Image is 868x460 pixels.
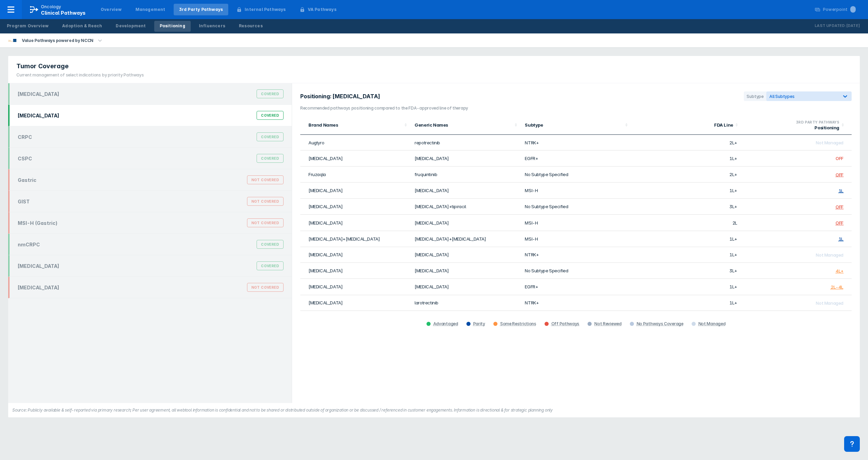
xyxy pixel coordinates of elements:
[160,23,185,29] div: Positioning
[698,321,726,327] div: Not Managed
[631,263,741,279] td: 3L+
[521,295,631,311] td: NTRK+
[815,23,846,29] p: Last Updated:
[839,188,843,193] div: 1L
[746,119,839,125] div: 3RD PARTY PATHWAYS
[433,321,458,327] div: Advantaged
[18,91,59,97] div: [MEDICAL_DATA]
[300,183,410,199] td: [MEDICAL_DATA]
[257,111,284,120] div: Covered
[410,215,521,231] td: [MEDICAL_DATA]
[16,72,144,78] div: Current management of select indications by priority Pathways
[631,135,741,150] td: 2L+
[551,321,579,327] div: Off Pathways
[233,21,268,32] a: Resources
[41,10,86,16] span: Clinical Pathways
[410,295,521,311] td: larotrectinib
[257,261,284,270] div: Covered
[18,220,57,226] div: MSI-H (Gastric)
[16,62,69,70] span: Tumor Coverage
[631,215,741,231] td: 2L
[410,135,521,150] td: repotrectinib
[836,204,843,210] div: OFF
[410,199,521,215] td: [MEDICAL_DATA]+tipiracil
[300,105,852,111] h3: Recommended pathways positioning compared to the FDA-approved line of therapy
[300,135,410,150] td: Augtyro
[836,156,843,161] span: OFF
[300,247,410,263] td: [MEDICAL_DATA]
[308,6,336,13] div: VA Pathways
[769,94,795,99] span: All Subtypes
[844,436,860,452] div: Contact Support
[135,6,165,13] div: Management
[174,4,229,15] a: 3rd Party Pathways
[18,263,59,269] div: [MEDICAL_DATA]
[7,23,48,29] div: Program Overview
[410,279,521,295] td: [MEDICAL_DATA]
[846,23,860,29] p: [DATE]
[1,21,54,32] a: Program Overview
[631,183,741,199] td: 1L+
[631,279,741,295] td: 1L+
[245,6,286,13] div: Internal Pathways
[199,23,225,29] div: Influencers
[631,199,741,215] td: 3L+
[116,23,146,29] div: Development
[239,23,263,29] div: Resources
[635,122,733,128] div: FDA Line
[18,177,37,183] div: Gastric
[631,231,741,247] td: 1L+
[836,220,843,226] div: OFF
[816,252,843,258] span: Not Managed
[521,199,631,215] td: No Subtype Specified
[247,197,284,206] div: Not Covered
[57,21,107,32] a: Adoption & Reach
[631,295,741,311] td: 1L+
[746,125,839,130] div: Positioning
[300,167,410,183] td: Fruzaqla
[521,263,631,279] td: No Subtype Specified
[41,4,61,10] p: Oncology
[101,6,122,13] div: Overview
[247,218,284,227] div: Not Covered
[257,240,284,249] div: Covered
[308,122,402,128] div: Brand Names
[154,21,191,32] a: Positioning
[247,175,284,184] div: Not Covered
[18,134,32,140] div: CRPC
[816,300,843,306] span: Not Managed
[521,150,631,166] td: EGFR+
[816,140,843,145] span: Not Managed
[631,150,741,166] td: 1L+
[300,295,410,311] td: [MEDICAL_DATA]
[836,268,843,274] div: 4L+
[594,321,621,327] div: Not Reviewed
[130,4,171,15] a: Management
[410,247,521,263] td: [MEDICAL_DATA]
[744,91,766,101] div: Subtype
[257,132,284,141] div: Covered
[631,167,741,183] td: 2L+
[257,154,284,163] div: Covered
[521,247,631,263] td: NTRK+
[18,113,59,118] div: [MEDICAL_DATA]
[521,279,631,295] td: EGFR+
[300,199,410,215] td: [MEDICAL_DATA]
[521,231,631,247] td: MSI-H
[637,321,683,327] div: No Pathways Coverage
[179,6,223,13] div: 3rd Party Pathways
[836,172,843,177] div: OFF
[193,21,231,32] a: Influencers
[95,4,127,15] a: Overview
[521,183,631,199] td: MSI-H
[300,215,410,231] td: [MEDICAL_DATA]
[247,283,284,292] div: Not Covered
[257,89,284,98] div: Covered
[18,242,40,247] div: nmCRPC
[300,279,410,295] td: [MEDICAL_DATA]
[110,21,151,32] a: Development
[8,39,16,42] img: value-pathways-nccn
[823,6,856,13] div: Powerpoint
[415,122,512,128] div: Generic Names
[12,407,856,413] figcaption: Source: Publicly available & self-reported via primary research; Per user agreement, all webtool ...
